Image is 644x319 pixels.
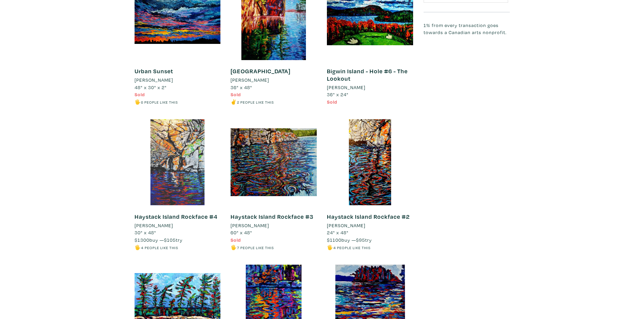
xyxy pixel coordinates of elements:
small: 2 people like this [237,100,274,105]
li: 🖐️ [135,98,221,106]
span: Sold [327,99,337,105]
li: [PERSON_NAME] [327,84,365,91]
li: [PERSON_NAME] [231,76,269,84]
small: 7 people like this [237,245,274,250]
li: [PERSON_NAME] [135,222,173,229]
span: $95 [356,237,365,243]
span: Sold [135,91,145,98]
small: 4 people like this [333,245,371,250]
a: [PERSON_NAME] [327,222,413,229]
span: 24" x 48" [327,229,349,236]
li: 🖐️ [231,244,317,251]
li: 🖐️ [135,244,221,251]
span: buy — try [135,237,183,243]
span: $1300 [135,237,149,243]
li: ✌️ [231,98,317,106]
span: $105 [164,237,176,243]
span: 60" x 48" [231,229,252,236]
li: [PERSON_NAME] [231,222,269,229]
a: [PERSON_NAME] [135,76,221,84]
a: [PERSON_NAME] [327,84,413,91]
span: 36" x 24" [327,91,349,98]
a: [PERSON_NAME] [231,222,317,229]
p: 1% from every transaction goes towards a Canadian arts nonprofit. [424,22,510,36]
a: Haystack Island Rockface #4 [135,213,217,220]
a: Bigwin Island - Hole #6 - The Lookout [327,67,408,82]
span: 36" x 48" [231,84,252,90]
a: Haystack Island Rockface #2 [327,213,410,220]
a: Urban Sunset [135,67,173,75]
span: Sold [231,91,241,98]
a: Haystack Island Rockface #3 [231,213,313,220]
li: [PERSON_NAME] [327,222,365,229]
small: 6 people like this [141,100,178,105]
span: buy — try [327,237,372,243]
span: Sold [231,237,241,243]
a: [PERSON_NAME] [135,222,221,229]
span: 30" x 48" [135,229,156,236]
small: 4 people like this [141,245,178,250]
li: 🖐️ [327,244,413,251]
a: [PERSON_NAME] [231,76,317,84]
span: 48" x 30" x 2" [135,84,167,90]
a: [GEOGRAPHIC_DATA] [231,67,290,75]
span: $1100 [327,237,341,243]
li: [PERSON_NAME] [135,76,173,84]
